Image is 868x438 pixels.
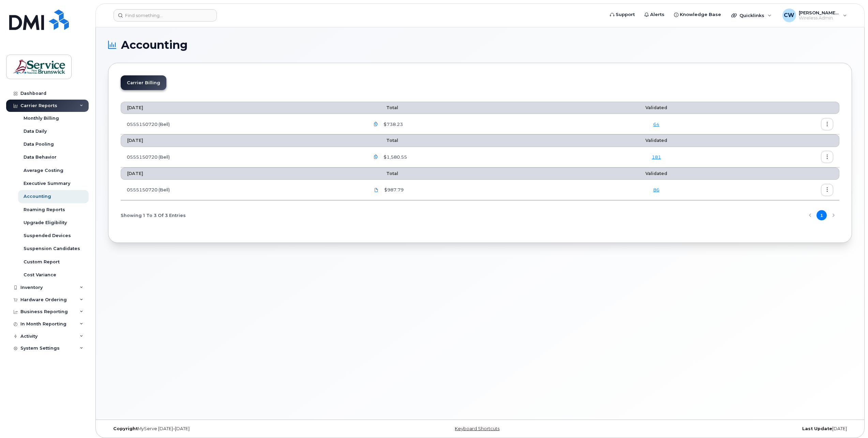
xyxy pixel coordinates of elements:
[382,121,403,128] span: $738.23
[383,187,404,193] span: $987.79
[121,167,364,180] th: [DATE]
[581,134,731,147] th: Validated
[653,121,659,127] a: 64
[121,210,186,220] span: Showing 1 To 3 Of 3 Entries
[113,426,138,431] strong: Copyright
[121,180,364,200] td: 0555150720 (Bell)
[382,154,407,160] span: $1,580.55
[653,187,659,192] a: 86
[121,147,364,167] td: 0555150720 (Bell)
[817,210,827,220] button: Page 1
[370,105,398,110] span: Total
[802,426,832,431] strong: Last Update
[370,171,398,176] span: Total
[652,154,661,160] a: 181
[121,114,364,134] td: 0555150720 (Bell)
[121,40,188,50] span: Accounting
[121,102,364,114] th: [DATE]
[581,167,731,180] th: Validated
[370,138,398,143] span: Total
[581,102,731,114] th: Validated
[108,426,356,432] div: MyServe [DATE]–[DATE]
[455,426,499,431] a: Keyboard Shortcuts
[604,426,852,432] div: [DATE]
[121,134,364,147] th: [DATE]
[370,184,383,196] a: PDF_555150720_005_0000000000.pdf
